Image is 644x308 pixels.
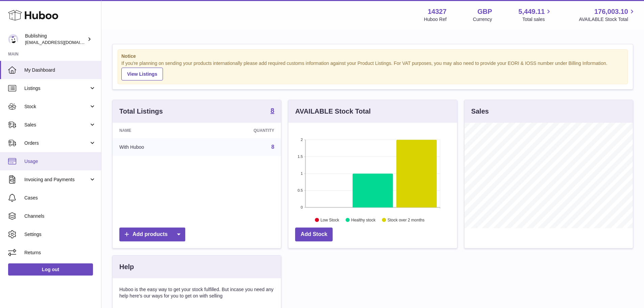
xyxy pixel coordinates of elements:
text: Low Stock [320,217,339,222]
span: Channels [24,213,96,219]
a: Add Stock [295,228,333,241]
div: Currency [473,16,492,23]
a: 8 [271,144,274,150]
span: Orders [24,140,89,146]
text: Stock over 2 months [388,217,425,222]
a: Log out [8,263,93,276]
a: View Listings [121,68,163,80]
strong: 14327 [428,7,447,16]
text: Healthy stock [351,217,376,222]
span: Usage [24,158,96,165]
span: Cases [24,195,96,201]
div: Bublishing [25,33,86,46]
h3: AVAILABLE Stock Total [295,107,371,116]
text: 1 [301,171,303,175]
span: AVAILABLE Stock Total [579,16,636,23]
a: Add products [119,228,185,241]
strong: 8 [270,107,274,114]
span: Listings [24,85,89,92]
span: Invoicing and Payments [24,176,89,183]
h3: Sales [471,107,489,116]
text: 1.5 [298,155,303,159]
span: [EMAIL_ADDRESS][DOMAIN_NAME] [25,40,99,45]
td: With Huboo [113,138,201,156]
text: 0.5 [298,188,303,192]
text: 2 [301,138,303,142]
a: 5,449.11 Total sales [519,7,553,23]
a: 8 [270,107,274,115]
h3: Total Listings [119,107,163,116]
div: If you're planning on sending your products internationally please add required customs informati... [121,60,624,80]
span: 176,003.10 [594,7,628,16]
th: Name [113,123,201,138]
p: Huboo is the easy way to get your stock fulfilled. But incase you need any help here's our ways f... [119,286,274,299]
a: 176,003.10 AVAILABLE Stock Total [579,7,636,23]
span: 5,449.11 [519,7,545,16]
span: My Dashboard [24,67,96,73]
text: 0 [301,205,303,209]
h3: Help [119,262,134,271]
img: internalAdmin-14327@internal.huboo.com [8,34,18,44]
div: Huboo Ref [424,16,447,23]
span: Stock [24,103,89,110]
span: Sales [24,122,89,128]
th: Quantity [201,123,281,138]
strong: GBP [477,7,492,16]
span: Returns [24,250,96,256]
strong: Notice [121,53,624,60]
span: Total sales [522,16,552,23]
span: Settings [24,231,96,238]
